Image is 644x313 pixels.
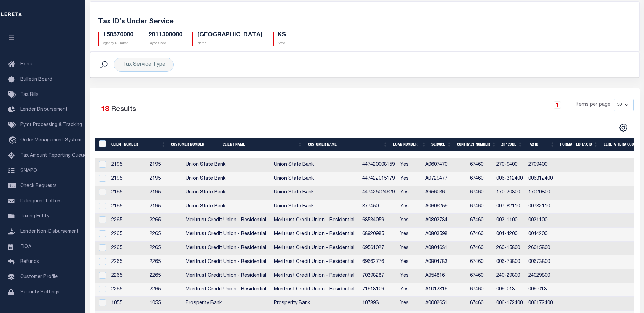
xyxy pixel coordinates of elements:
td: 2265 [147,283,183,297]
td: 2195 [147,172,183,186]
i: travel_explore [8,136,19,145]
td: Yes [398,242,423,255]
td: 2265 [147,228,183,242]
td: 2195 [147,186,183,200]
td: Yes [398,269,423,283]
h5: Tax ID’s Under Service [98,18,631,26]
td: 006-172400 [494,297,526,311]
td: A956036 [423,186,467,200]
span: Lender Disbursement [20,107,68,112]
td: Union State Bank [271,172,360,186]
td: 67460 [467,172,494,186]
td: 2265 [147,269,183,283]
span: 18 [101,106,109,113]
td: 2265 [147,214,183,228]
th: Formatted Tax ID: activate to sort column ascending [557,138,601,151]
h5: [GEOGRAPHIC_DATA] [197,32,263,39]
td: 2265 [109,214,147,228]
td: A0606259 [423,200,467,214]
td: 2265 [147,242,183,255]
td: 2195 [109,158,147,172]
th: Customer Name: activate to sort column ascending [305,138,390,151]
span: Tax Amount Reporting Queue [20,153,87,158]
td: Prosperity Bank [183,297,271,311]
td: 2265 [109,228,147,242]
span: Delinquent Letters [20,199,62,204]
h5: 150570000 [103,32,133,39]
td: Meritrust Credit Union - Residential [183,228,271,242]
td: 2195 [109,172,147,186]
td: A0804631 [423,242,467,255]
td: 006-312400 [494,172,526,186]
td: 00782110 [526,200,569,214]
span: TIQA [20,244,31,249]
span: Customer Profile [20,275,58,279]
td: 006-73800 [494,255,526,269]
td: 26015800 [526,242,569,255]
td: Union State Bank [271,200,360,214]
td: Meritrust Credit Union - Residential [183,283,271,297]
td: 2709400 [526,158,569,172]
td: 009-013 [526,283,569,297]
span: Security Settings [20,290,59,295]
td: 00673800 [526,255,569,269]
td: 69662776 [360,255,398,269]
td: 68534059 [360,214,398,228]
h5: KS [278,32,286,39]
td: A0802734 [423,214,467,228]
td: 68920985 [360,228,398,242]
div: Tax Service Type [114,58,174,72]
td: 170-20800 [494,186,526,200]
td: Meritrust Credit Union - Residential [183,214,271,228]
td: Prosperity Bank [271,297,360,311]
td: Yes [398,228,423,242]
td: Yes [398,172,423,186]
td: 67460 [467,283,494,297]
td: 67460 [467,255,494,269]
td: 71918109 [360,283,398,297]
span: Refunds [20,259,39,264]
p: State [278,41,286,46]
span: Items per page [576,101,610,109]
span: Lender Non-Disbursement [20,229,79,234]
td: 2195 [147,200,183,214]
td: 67460 [467,214,494,228]
td: 2265 [109,283,147,297]
td: 877450 [360,200,398,214]
td: 2265 [109,255,147,269]
span: Order Management System [20,138,81,143]
td: 70398287 [360,269,398,283]
td: Union State Bank [271,158,360,172]
td: 24029800 [526,269,569,283]
p: Payee Code [148,41,182,46]
td: 2265 [109,269,147,283]
th: Service: activate to sort column ascending [429,138,454,151]
td: 67460 [467,228,494,242]
td: Yes [398,186,423,200]
td: 67460 [467,200,494,214]
td: 67460 [467,297,494,311]
span: Tax Bills [20,92,39,97]
td: 107893 [360,297,398,311]
th: Tax ID: activate to sort column ascending [525,138,557,151]
td: Meritrust Credit Union - Residential [271,269,360,283]
th: Zip Code: activate to sort column ascending [499,138,525,151]
td: 2265 [109,242,147,255]
td: A0804783 [423,255,467,269]
td: 2265 [147,255,183,269]
td: 2195 [109,200,147,214]
td: A854816 [423,269,467,283]
td: 447420008159 [360,158,398,172]
th: Client Name: activate to sort column ascending [220,138,305,151]
td: A0803598 [423,228,467,242]
td: A0607470 [423,158,467,172]
th: Contract Number: activate to sort column ascending [454,138,499,151]
td: 006172400 [526,297,569,311]
td: 67460 [467,269,494,283]
h5: 2011300000 [148,32,182,39]
td: Yes [398,297,423,311]
td: A1012816 [423,283,467,297]
td: Yes [398,283,423,297]
td: 260-15800 [494,242,526,255]
td: Meritrust Credit Union - Residential [271,228,360,242]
